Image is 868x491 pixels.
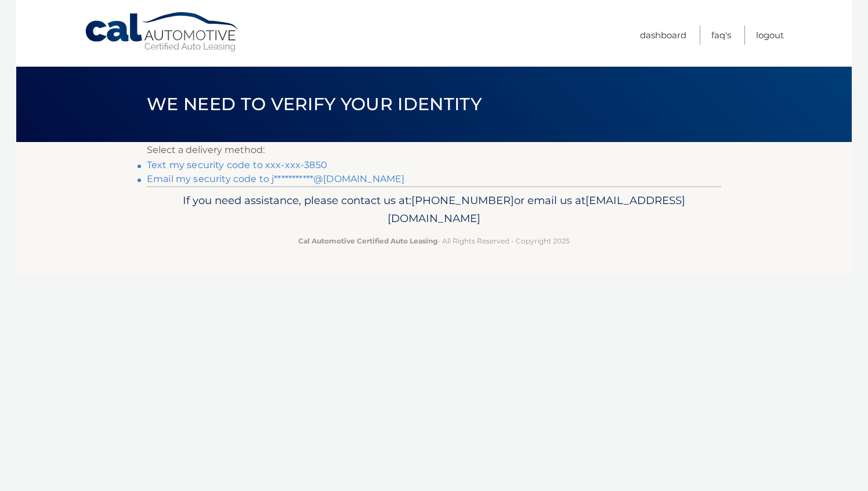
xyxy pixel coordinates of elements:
a: Cal Automotive [84,12,241,53]
p: Select a delivery method: [147,142,721,158]
p: If you need assistance, please contact us at: or email us at [154,191,714,228]
a: FAQ's [711,26,731,45]
a: Logout [756,26,784,45]
span: [PHONE_NUMBER] [411,194,514,207]
span: We need to verify your identity [147,93,482,115]
a: Text my security code to xxx-xxx-3850 [147,159,327,170]
a: Dashboard [640,26,686,45]
strong: Cal Automotive Certified Auto Leasing [298,237,437,245]
p: - All Rights Reserved - Copyright 2025 [154,235,714,247]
